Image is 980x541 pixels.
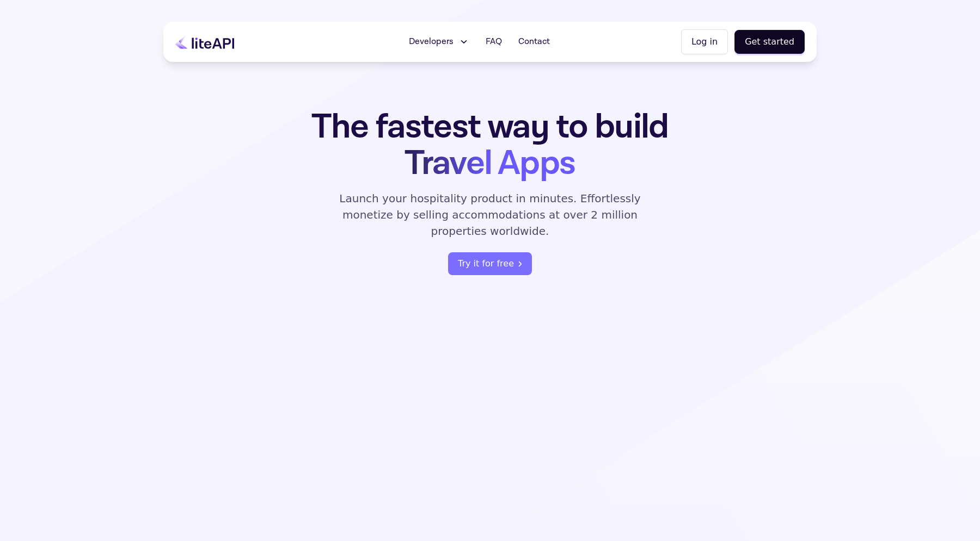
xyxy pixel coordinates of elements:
span: FAQ [486,35,502,48]
button: Developers [402,31,476,53]
a: register [448,252,532,275]
h1: The fastest way to build [277,109,703,182]
a: Contact [512,31,556,53]
button: Try it for free [448,252,532,275]
span: Developers [409,35,454,48]
a: FAQ [479,31,509,53]
span: Travel Apps [405,141,575,186]
button: Log in [681,29,728,54]
button: Get started [734,30,805,54]
span: Contact [518,35,550,48]
p: Launch your hospitality product in minutes. Effortlessly monetize by selling accommodations at ov... [327,190,653,239]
